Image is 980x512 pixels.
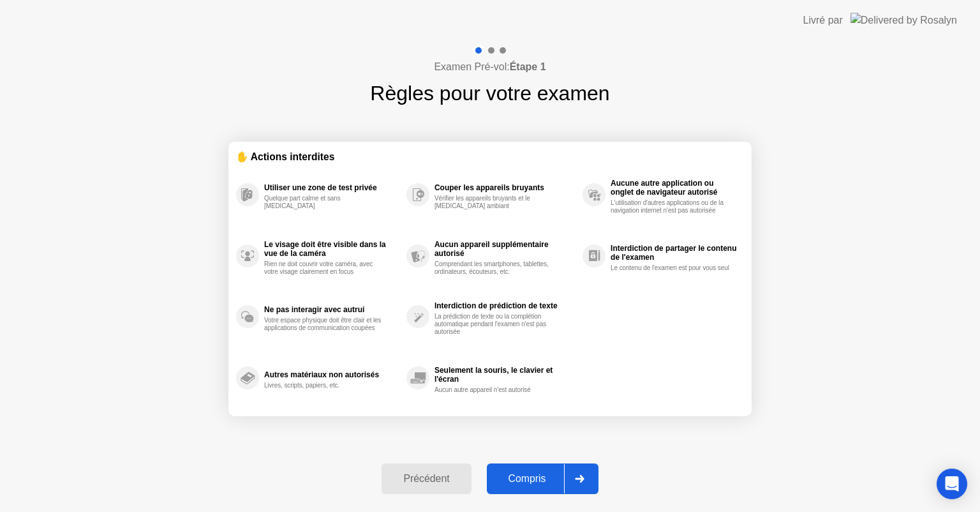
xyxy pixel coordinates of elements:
div: Le contenu de l'examen est pour vous seul [611,264,731,272]
div: Seulement la souris, le clavier et l'écran [434,366,576,384]
div: Autres matériaux non autorisés [264,370,400,379]
div: Utiliser une zone de test privée [264,183,400,192]
div: Compris [491,473,564,485]
div: Aucune autre application ou onglet de navigateur autorisé [611,179,738,197]
div: Open Intercom Messenger [937,469,967,499]
div: Livré par [803,13,843,28]
div: Vérifier les appareils bruyants et le [MEDICAL_DATA] ambiant [434,195,555,210]
div: Quelque part calme et sans [MEDICAL_DATA] [264,195,385,210]
h4: Examen Pré-vol: [434,59,546,75]
div: La prédiction de texte ou la complétion automatique pendant l'examen n'est pas autorisée [434,313,555,336]
div: Aucun autre appareil n'est autorisé [434,386,555,394]
div: Ne pas interagir avec autrui [264,305,400,314]
div: L'utilisation d'autres applications ou de la navigation internet n'est pas autorisée [611,199,731,215]
div: Interdiction de prédiction de texte [434,301,576,310]
b: Étape 1 [510,61,546,72]
button: Précédent [382,463,471,494]
div: ✋ Actions interdites [236,149,744,164]
div: Interdiction de partager le contenu de l'examen [611,244,738,262]
button: Compris [487,463,598,494]
img: Delivered by Rosalyn [850,13,957,27]
div: Aucun appareil supplémentaire autorisé [434,240,576,258]
div: Précédent [385,473,467,485]
div: Comprendant les smartphones, tablettes, ordinateurs, écouteurs, etc. [434,260,555,276]
h1: Règles pour votre examen [370,78,609,109]
div: Votre espace physique doit être clair et les applications de communication coupées [264,317,385,332]
div: Livres, scripts, papiers, etc. [264,382,385,389]
div: Le visage doit être visible dans la vue de la caméra [264,240,400,258]
div: Rien ne doit couvrir votre caméra, avec votre visage clairement en focus [264,260,385,276]
div: Couper les appareils bruyants [434,183,576,192]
